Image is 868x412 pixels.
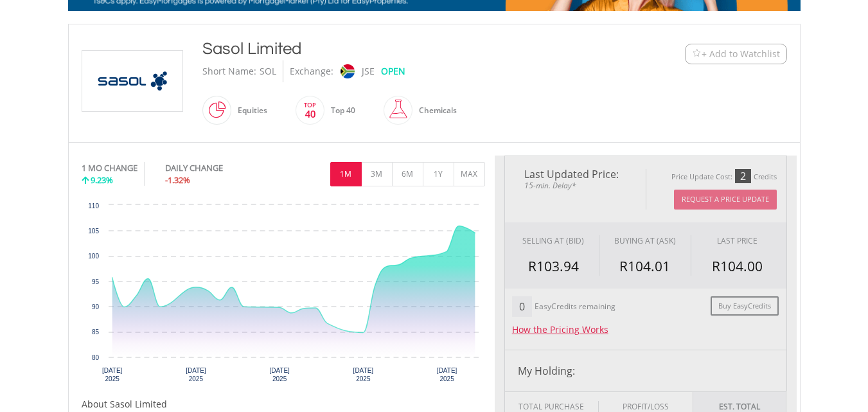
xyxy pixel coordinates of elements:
text: 95 [91,278,99,285]
div: JSE [362,60,375,82]
text: 80 [91,354,99,361]
div: OPEN [381,60,405,82]
text: [DATE] 2025 [102,367,122,382]
h5: About Sasol Limited [82,398,485,411]
div: Short Name: [202,60,256,82]
text: [DATE] 2025 [269,367,290,382]
text: 85 [91,328,99,336]
svg: Interactive chart [82,199,485,391]
div: 1 MO CHANGE [82,162,137,174]
div: SOL [260,60,276,82]
div: Top 40 [324,95,355,126]
div: Exchange: [290,60,333,82]
div: Chart. Highcharts interactive chart. [82,199,485,391]
div: Sasol Limited [202,37,606,60]
text: 105 [88,228,99,235]
span: + Add to Watchlist [702,48,780,60]
img: jse.png [340,64,354,78]
img: Watchlist [692,49,702,58]
span: -1.32% [165,174,190,186]
text: 110 [88,202,99,210]
button: MAX [454,162,485,186]
text: [DATE] 2025 [436,367,457,382]
div: Equities [231,95,267,126]
div: DAILY CHANGE [165,162,266,174]
button: 1Y [423,162,454,186]
button: Watchlist + Add to Watchlist [685,44,787,64]
div: Chemicals [412,95,457,126]
span: 9.23% [91,174,113,186]
button: 1M [330,162,362,186]
img: EQU.ZA.SOL.png [84,51,181,111]
button: 3M [361,162,393,186]
text: [DATE] 2025 [353,367,373,382]
button: 6M [392,162,423,186]
text: 100 [88,253,99,260]
text: [DATE] 2025 [186,367,206,382]
text: 90 [91,303,99,310]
